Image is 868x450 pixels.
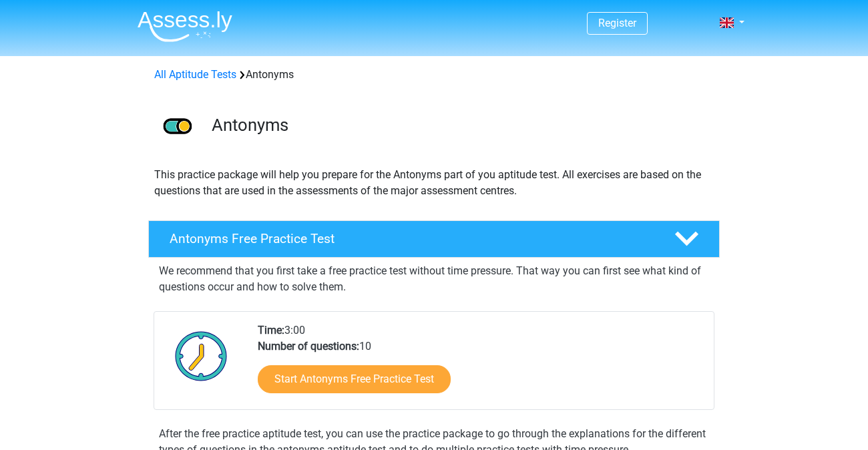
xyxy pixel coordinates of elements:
img: Clock [168,322,235,389]
a: Start Antonyms Free Practice Test [258,365,451,393]
img: antonyms [149,99,206,156]
p: This practice package will help you prepare for the Antonyms part of you aptitude test. All exerc... [154,167,714,199]
a: All Aptitude Tests [154,68,236,81]
a: Antonyms Free Practice Test [143,220,725,258]
img: Assessly [138,11,232,42]
div: 3:00 10 [248,322,713,409]
a: Register [598,17,636,29]
div: Antonyms [149,67,719,83]
b: Time: [258,324,284,336]
p: We recommend that you first take a free practice test without time pressure. That way you can fir... [159,263,709,295]
h4: Antonyms Free Practice Test [170,231,653,246]
b: Number of questions: [258,340,359,353]
h3: Antonyms [212,115,709,136]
